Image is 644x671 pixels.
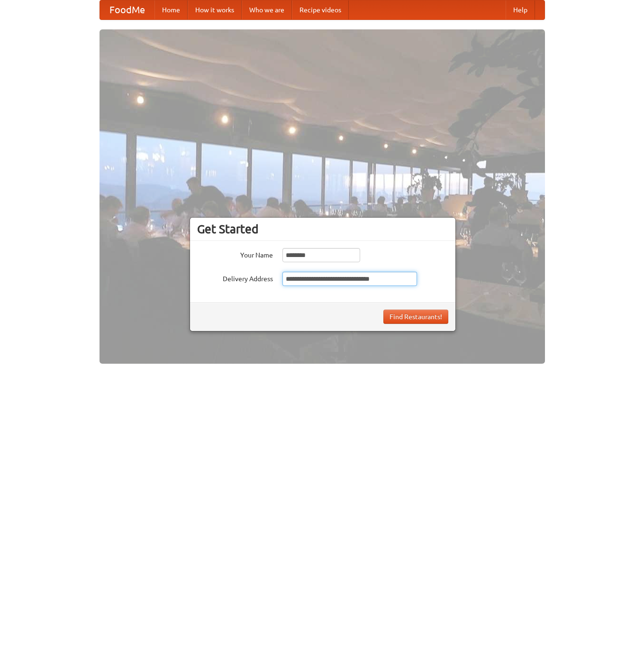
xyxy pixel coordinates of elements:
a: Home [154,0,188,19]
button: Find Restaurants! [383,310,448,324]
a: Help [506,0,535,19]
a: Recipe videos [292,0,349,19]
a: How it works [188,0,242,19]
h3: Get Started [197,222,448,236]
a: Who we are [242,0,292,19]
a: FoodMe [100,0,154,19]
label: Delivery Address [197,272,273,284]
label: Your Name [197,248,273,260]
